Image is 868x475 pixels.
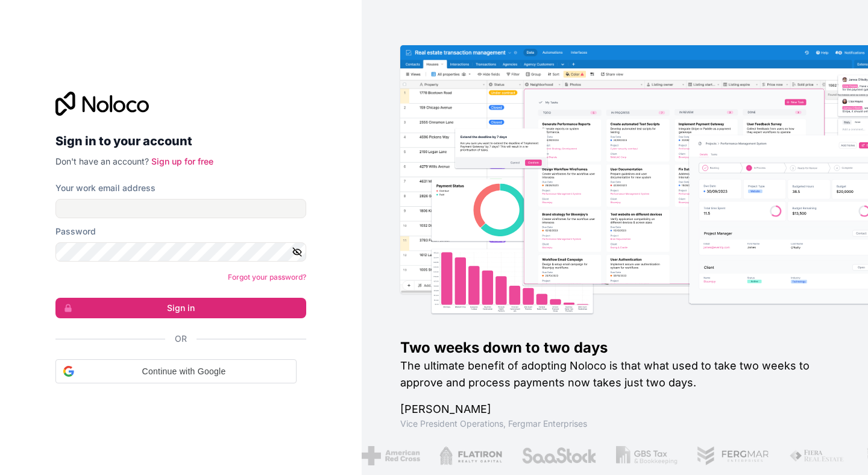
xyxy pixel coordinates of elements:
input: Email address [55,199,306,218]
h1: Two weeks down to two days [400,338,829,357]
h1: Vice President Operations , Fergmar Enterprises [400,418,829,430]
img: /assets/saastock-C6Zbiodz.png [521,446,597,465]
button: Sign in [55,298,306,318]
label: Password [55,225,96,237]
h2: The ultimate benefit of adopting Noloco is that what used to take two weeks to approve and proces... [400,357,829,391]
a: Forgot your password? [228,272,306,282]
div: Continue with Google [55,359,297,383]
span: Don't have an account? [55,156,149,166]
img: /assets/flatiron-C8eUkumj.png [439,446,502,465]
img: /assets/fergmar-CudnrXN5.png [696,446,770,465]
h2: Sign in to your account [55,130,306,152]
label: Your work email address [55,182,156,194]
h1: [PERSON_NAME] [400,401,829,418]
a: Sign up for free [151,156,213,166]
input: Password [55,242,306,262]
img: /assets/gbstax-C-GtDUiK.png [616,446,678,465]
span: Or [175,333,187,345]
img: /assets/fiera-fwj2N5v4.png [789,446,846,465]
span: Continue with Google [79,365,289,378]
img: /assets/american-red-cross-BAupjrZR.png [361,446,420,465]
